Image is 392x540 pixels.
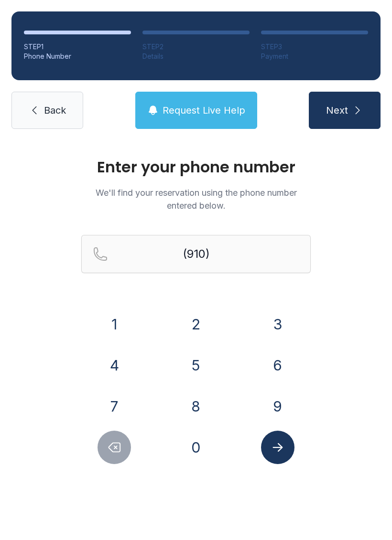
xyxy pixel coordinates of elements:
button: 9 [261,390,294,423]
div: Payment [261,52,368,61]
button: 3 [261,307,294,341]
div: Phone Number [24,52,131,61]
div: STEP 3 [261,42,368,52]
button: 7 [98,390,131,423]
span: Next [326,104,348,117]
p: We'll find your reservation using the phone number entered below. [81,186,311,212]
button: 0 [179,431,213,464]
span: Back [44,104,66,117]
span: Request Live Help [163,104,245,117]
div: STEP 2 [142,42,250,52]
button: 8 [179,390,213,423]
button: 6 [261,349,294,382]
button: 1 [98,307,131,341]
button: Submit lookup form [261,431,294,464]
div: Details [142,52,250,61]
h1: Enter your phone number [81,159,311,175]
div: STEP 1 [24,42,131,52]
button: 2 [179,307,213,341]
button: Delete number [98,431,131,464]
button: 4 [98,349,131,382]
button: 5 [179,349,213,382]
input: Reservation phone number [81,235,311,273]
